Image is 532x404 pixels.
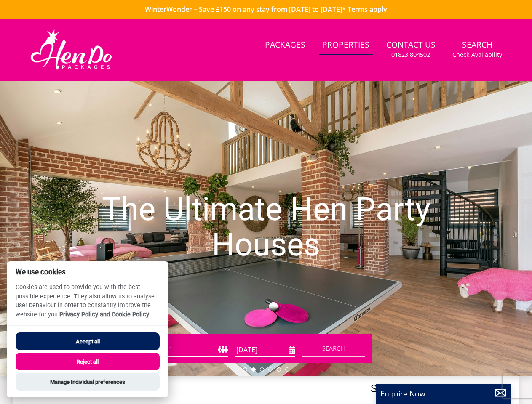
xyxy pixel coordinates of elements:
[59,311,149,318] a: Privacy Policy and Cookie Policy
[16,332,160,350] button: Accept all
[391,50,430,59] small: 01823 804502
[7,268,168,276] h2: We use cookies
[27,29,116,71] img: Hen Do Packages
[80,175,452,279] h1: The Ultimate Hen Party Houses
[7,283,168,325] p: Cookies are used to provide you with the best possible experience. They also allow us to analyse ...
[380,388,507,399] p: Enquire Now
[262,36,309,55] a: Packages
[371,383,505,394] span: Search
[302,340,365,357] button: Search
[16,353,160,370] button: Reject all
[383,36,439,63] a: Contact Us01823 804502
[16,373,160,391] button: Manage Individual preferences
[27,383,367,397] h1: Our Properties
[319,36,373,55] a: Properties
[449,36,505,63] a: SearchCheck Availability
[322,344,345,352] span: Search
[235,343,295,357] input: Arrival Date
[452,50,502,59] small: Check Availability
